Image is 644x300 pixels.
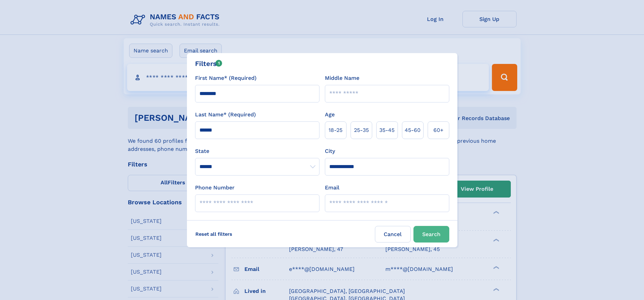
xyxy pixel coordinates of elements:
[195,59,222,69] div: Filters
[195,111,256,119] label: Last Name* (Required)
[354,126,369,134] span: 25‑35
[325,184,339,192] label: Email
[379,126,395,134] span: 35‑45
[375,226,411,243] label: Cancel
[325,111,335,119] label: Age
[413,226,449,243] button: Search
[325,74,359,82] label: Middle Name
[195,184,235,192] label: Phone Number
[195,74,257,82] label: First Name* (Required)
[325,147,335,155] label: City
[405,126,421,134] span: 45‑60
[195,147,319,155] label: State
[433,126,444,134] span: 60+
[329,126,342,134] span: 18‑25
[191,226,237,242] label: Reset all filters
